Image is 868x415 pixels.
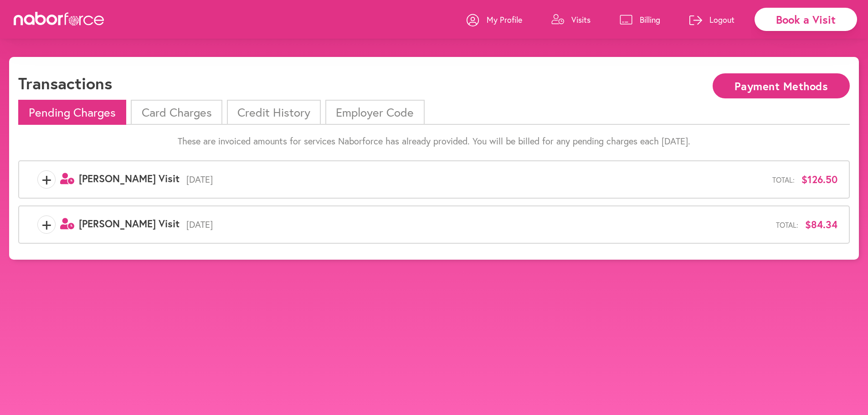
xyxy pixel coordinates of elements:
[18,73,112,93] h1: Transactions
[801,174,837,185] span: $126.50
[79,172,180,185] span: [PERSON_NAME] Visit
[38,170,55,189] span: +
[180,174,772,185] span: [DATE]
[487,14,522,25] p: My Profile
[18,136,850,147] p: These are invoiced amounts for services Naborforce has already provided. You will be billed for a...
[18,100,126,125] li: Pending Charges
[805,219,837,231] span: $84.34
[38,215,55,234] span: +
[180,219,776,230] span: [DATE]
[755,8,857,31] div: Book a Visit
[551,6,591,33] a: Visits
[620,6,660,33] a: Billing
[640,14,660,25] p: Billing
[131,100,222,125] li: Card Charges
[571,14,591,25] p: Visits
[689,6,734,33] a: Logout
[325,100,424,125] li: Employer Code
[776,220,798,229] span: Total:
[467,6,522,33] a: My Profile
[772,175,795,184] span: Total:
[713,73,850,98] button: Payment Methods
[709,14,734,25] p: Logout
[713,81,850,89] a: Payment Methods
[79,217,180,230] span: [PERSON_NAME] Visit
[227,100,321,125] li: Credit History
